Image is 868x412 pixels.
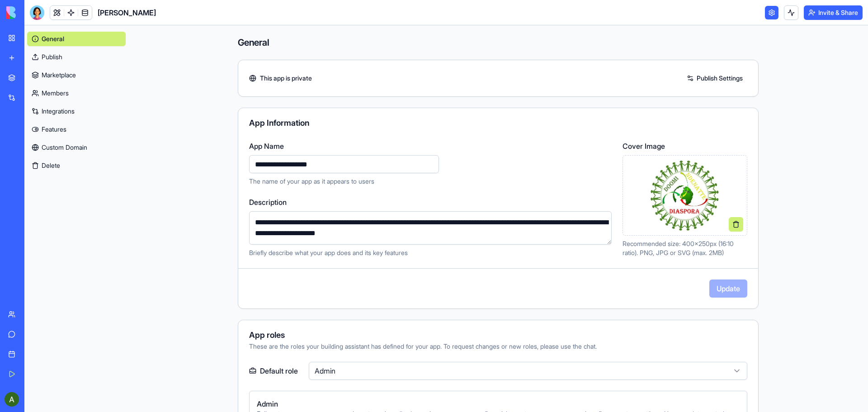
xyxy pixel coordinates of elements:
[682,71,747,85] a: Publish Settings
[27,104,126,118] a: Integrations
[98,7,156,18] span: [PERSON_NAME]
[27,68,126,82] a: Marketplace
[249,331,747,339] div: App roles
[648,159,722,232] img: Preview
[238,36,759,49] h4: General
[249,248,612,257] p: Briefly describe what your app does and its key features
[27,32,126,46] a: General
[260,74,312,83] span: This app is private
[249,141,612,152] label: App Name
[249,197,612,208] label: Description
[27,158,126,173] button: Delete
[249,342,747,351] div: These are the roles your building assistant has defined for your app. To request changes or new r...
[257,398,740,409] span: Admin
[804,5,863,20] button: Invite & Share
[249,119,747,127] div: App Information
[623,141,747,152] label: Cover Image
[249,177,612,186] p: The name of your app as it appears to users
[27,140,126,155] a: Custom Domain
[6,6,62,19] img: logo
[5,392,19,407] img: ACg8ocIvcScK38e-tDUeDnFdLE0FqHS_M9UFNdrbEErmp2FkMDYgSio=s96-c
[623,239,747,257] p: Recommended size: 400x250px (16:10 ratio). PNG, JPG or SVG (max. 2MB)
[249,362,298,380] label: Default role
[27,86,126,100] a: Members
[27,50,126,64] a: Publish
[27,122,126,137] a: Features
